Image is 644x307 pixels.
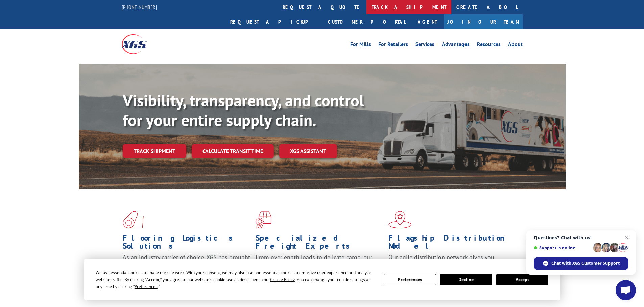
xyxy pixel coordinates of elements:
p: From overlength loads to delicate cargo, our experienced staff knows the best way to move your fr... [256,253,383,283]
img: xgs-icon-total-supply-chain-intelligence-red [123,211,144,228]
a: Services [415,42,434,49]
a: Advantages [442,42,470,49]
span: As an industry carrier of choice, XGS has brought innovation and dedication to flooring logistics... [123,253,250,277]
a: [PHONE_NUMBER] [122,4,157,10]
div: Cookie Consent Prompt [84,259,560,300]
a: Customer Portal [323,14,411,29]
span: Questions? Chat with us! [534,235,628,240]
span: Our agile distribution network gives you nationwide inventory management on demand. [388,253,513,269]
a: Track shipment [123,144,186,158]
a: For Mills [350,42,371,49]
h1: Flagship Distribution Model [388,234,516,253]
a: Calculate transit time [192,144,274,158]
a: XGS ASSISTANT [279,144,337,158]
img: xgs-icon-flagship-distribution-model-red [388,211,412,228]
b: Visibility, transparency, and control for your entire supply chain. [123,90,364,130]
button: Accept [496,274,548,285]
a: Resources [477,42,501,49]
button: Decline [440,274,492,285]
span: Support is online [534,245,591,250]
span: Chat with XGS Customer Support [551,260,620,266]
img: xgs-icon-focused-on-flooring-red [256,211,271,228]
a: Agent [411,14,444,29]
a: Request a pickup [225,14,323,29]
div: We use essential cookies to make our site work. With your consent, we may also use non-essential ... [96,269,376,290]
h1: Flooring Logistics Solutions [123,234,251,253]
div: Open chat [616,280,636,300]
span: Preferences [135,284,158,289]
div: Chat with XGS Customer Support [534,257,628,270]
a: For Retailers [378,42,408,49]
span: Cookie Policy [270,277,295,282]
a: About [508,42,523,49]
a: Join Our Team [444,14,523,29]
span: Close chat [623,234,631,242]
button: Preferences [384,274,436,285]
h1: Specialized Freight Experts [256,234,383,253]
